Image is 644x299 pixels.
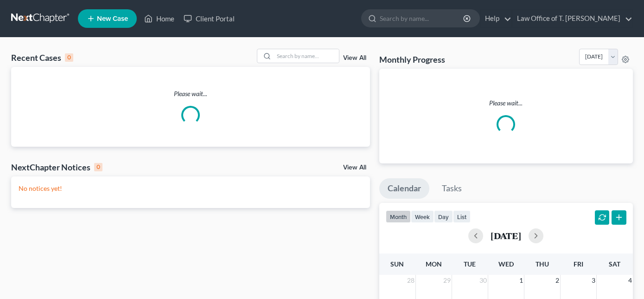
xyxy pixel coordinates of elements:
[97,15,128,22] span: New Case
[380,10,465,27] input: Search by name...
[442,275,452,286] span: 29
[426,260,442,268] span: Mon
[434,178,470,199] a: Tasks
[574,260,583,268] span: Fri
[379,178,429,199] a: Calendar
[411,210,434,223] button: week
[478,275,488,286] span: 30
[274,49,339,63] input: Search by name...
[434,210,453,223] button: day
[343,164,366,171] a: View All
[480,10,511,27] a: Help
[390,260,404,268] span: Sun
[498,260,514,268] span: Wed
[609,260,620,268] span: Sat
[140,10,179,27] a: Home
[386,210,411,223] button: month
[11,89,370,98] p: Please wait...
[179,10,239,27] a: Client Portal
[453,210,471,223] button: list
[387,98,625,108] p: Please wait...
[591,275,596,286] span: 3
[512,10,632,27] a: Law Office of T. [PERSON_NAME]
[11,52,73,63] div: Recent Cases
[379,54,445,65] h3: Monthly Progress
[491,231,521,240] h2: [DATE]
[19,184,363,193] p: No notices yet!
[518,275,524,286] span: 1
[464,260,476,268] span: Tue
[536,260,549,268] span: Thu
[627,275,633,286] span: 4
[11,162,102,173] div: NextChapter Notices
[65,53,73,62] div: 0
[343,55,366,61] a: View All
[94,163,102,171] div: 0
[406,275,415,286] span: 28
[555,275,560,286] span: 2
